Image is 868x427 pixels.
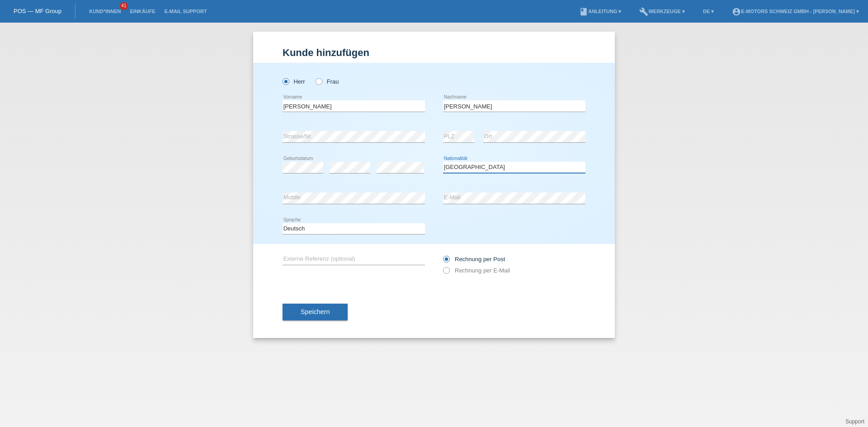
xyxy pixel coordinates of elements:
button: Speichern [283,304,348,321]
i: build [639,7,648,16]
a: buildWerkzeuge ▾ [635,9,689,14]
input: Frau [316,78,321,84]
a: Kund*innen [85,9,125,14]
input: Herr [283,78,288,84]
label: Herr [283,78,305,85]
a: bookAnleitung ▾ [575,9,626,14]
a: account_circleE-Motors Schweiz GmbH - [PERSON_NAME] ▾ [727,9,863,14]
label: Frau [316,78,339,85]
h1: Kunde hinzufügen [283,47,585,58]
a: E-Mail Support [160,9,212,14]
i: book [579,7,588,16]
a: Support [845,418,864,425]
span: 41 [120,2,128,10]
label: Rechnung per E-Mail [443,267,510,274]
input: Rechnung per E-Mail [443,267,449,278]
span: Speichern [301,308,330,315]
a: POS — MF Group [14,8,61,14]
i: account_circle [732,7,741,16]
a: DE ▾ [698,9,718,14]
label: Rechnung per Post [443,256,505,263]
input: Rechnung per Post [443,256,449,267]
a: Einkäufe [125,9,160,14]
